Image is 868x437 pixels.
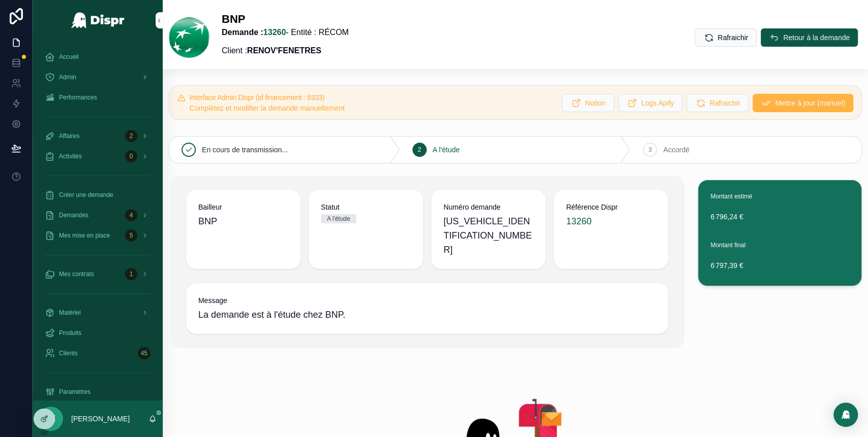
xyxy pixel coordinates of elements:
[202,145,288,155] span: En cours de transmission...
[783,32,850,43] span: Retour à la demande
[46,413,55,425] span: JZ
[59,211,88,219] span: Demandes
[443,202,533,212] span: Numéro demande
[125,209,137,221] div: 4
[222,45,349,57] p: Client :
[321,202,411,212] span: Statut
[125,150,137,162] div: 0
[709,98,740,108] span: Rafraichir
[33,41,163,400] div: scrollable content
[641,98,674,108] span: Logs Apify
[663,145,689,155] span: Accordé
[222,28,286,37] strong: Demande :
[327,214,350,223] div: A l'étude
[59,53,79,61] span: Accueil
[39,344,157,362] a: Clients45
[247,46,321,55] strong: RENOV'FENETRES
[39,127,157,145] a: Affaires2
[39,304,157,322] a: Matériel
[585,98,605,108] span: Notion
[59,388,91,396] span: Paramètres
[198,295,656,306] span: Message
[417,146,421,154] span: 2
[138,347,151,359] div: 45
[433,145,460,155] span: A l'étude
[39,147,157,165] a: Activités0
[753,94,853,112] button: Mettre à jour (manuel)
[59,329,81,337] span: Produits
[39,88,157,107] a: Performances
[761,28,858,47] button: Retour à la demande
[59,152,82,160] span: Activités
[39,265,157,283] a: Mes contrats1
[59,349,78,357] span: Clients
[39,206,157,224] a: Demandes4
[618,94,683,112] button: Logs Apify
[39,226,157,245] a: Mes mise en place5
[190,94,554,101] h5: Interface Admin Dispr (id financement : 8333)
[443,214,533,257] span: [US_VEHICLE_IDENTIFICATION_NUMBER]
[39,324,157,342] a: Produits
[190,103,554,113] div: Complétez et modifier la demande manuellement
[198,214,288,228] span: BNP
[833,402,858,427] div: Open Intercom Messenger
[562,94,614,112] button: Notion
[198,202,288,212] span: Bailleur
[648,146,652,154] span: 3
[717,32,748,43] span: Rafraichir
[566,202,656,212] span: Référence Dispr
[59,93,97,102] span: Performances
[39,48,157,66] a: Accueil
[39,186,157,204] a: Créer une demande
[695,28,757,47] button: Rafraichir
[125,229,137,242] div: 5
[59,73,76,81] span: Admin
[198,308,656,322] span: La demande est à l'étude chez BNP.
[39,68,157,86] a: Admin
[710,193,752,200] span: Montant estimé
[39,383,157,401] a: Paramètres
[222,26,349,39] p: - Entité : RÉCOM
[59,309,81,317] span: Matériel
[775,98,845,108] span: Mettre à jour (manuel)
[710,212,849,222] span: 6 796,24 €
[222,12,349,26] h1: BNP
[686,94,749,112] button: Rafraichir
[263,28,286,37] a: 13260
[71,12,125,28] img: App logo
[710,242,745,249] span: Montant final
[59,231,110,240] span: Mes mise en place
[71,414,130,424] p: [PERSON_NAME]
[125,130,137,142] div: 2
[710,260,849,271] span: 6 797,39 €
[59,270,94,278] span: Mes contrats
[125,268,137,280] div: 1
[59,132,79,140] span: Affaires
[59,191,113,199] span: Créer une demande
[190,104,345,112] span: Complétez et modifier la demande manuellement
[566,214,591,228] a: 13260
